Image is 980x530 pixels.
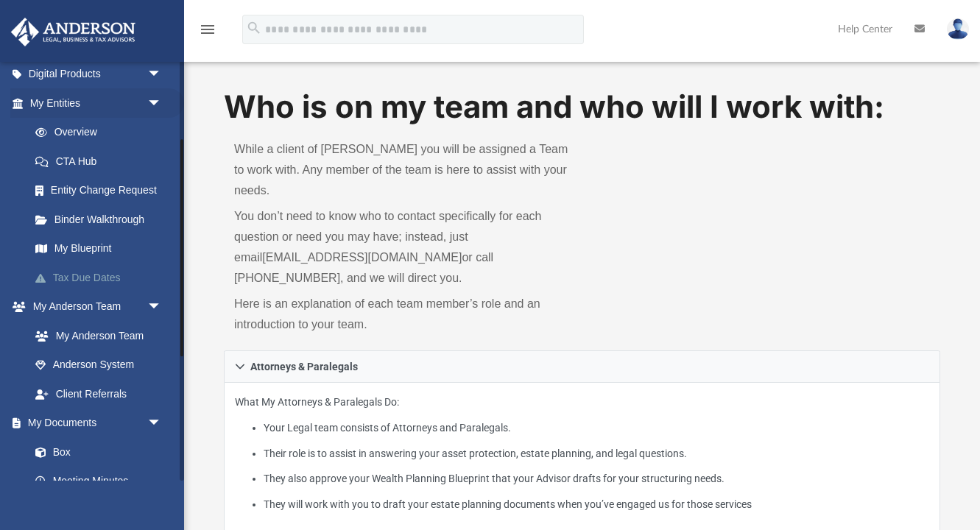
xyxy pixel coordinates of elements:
[264,419,929,437] li: Your Legal team consists of Attorneys and Paralegals.
[7,18,140,46] img: Anderson Advisors Platinum Portal
[10,409,177,438] a: My Documentsarrow_drop_down
[10,292,177,322] a: My Anderson Teamarrow_drop_down
[147,60,177,90] span: arrow_drop_down
[224,85,940,129] h1: Who is on my team and who will I work with:
[947,18,969,40] img: User Pic
[262,251,462,264] a: [EMAIL_ADDRESS][DOMAIN_NAME]
[21,176,184,205] a: Entity Change Request
[21,234,177,264] a: My Blueprint
[250,361,358,372] span: Attorneys & Paralegals
[234,139,571,201] p: While a client of [PERSON_NAME] you will be assigned a Team to work with. Any member of the team ...
[264,495,929,514] li: They will work with you to draft your estate planning documents when you’ve engaged us for those ...
[21,321,169,350] a: My Anderson Team
[147,88,177,119] span: arrow_drop_down
[21,263,184,292] a: Tax Due Dates
[21,205,184,234] a: Binder Walkthrough
[264,470,929,488] li: They also approve your Wealth Planning Blueprint that your Advisor drafts for your structuring ne...
[21,467,177,496] a: Meeting Minutes
[199,28,216,38] a: menu
[235,393,929,513] p: What My Attorneys & Paralegals Do:
[10,60,184,89] a: Digital Productsarrow_drop_down
[147,292,177,322] span: arrow_drop_down
[234,206,571,289] p: You don’t need to know who to contact specifically for each question or need you may have; instea...
[10,88,184,118] a: My Entitiesarrow_drop_down
[21,379,177,409] a: Client Referrals
[264,445,929,463] li: Their role is to assist in answering your asset protection, estate planning, and legal questions.
[21,350,177,380] a: Anderson System
[21,146,184,176] a: CTA Hub
[21,118,184,147] a: Overview
[246,20,262,36] i: search
[234,294,571,335] p: Here is an explanation of each team member’s role and an introduction to your team.
[199,21,216,38] i: menu
[224,350,940,383] a: Attorneys & Paralegals
[21,437,169,467] a: Box
[147,409,177,439] span: arrow_drop_down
